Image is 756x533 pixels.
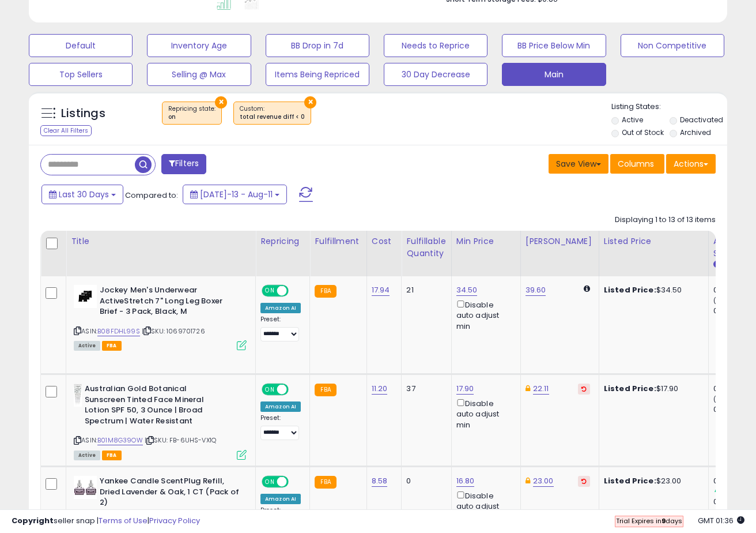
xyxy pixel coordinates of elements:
[372,475,388,487] a: 8.58
[549,154,608,174] button: Save View
[526,284,546,296] a: 39.60
[604,475,656,486] b: Listed Price:
[240,104,305,122] span: Custom:
[621,34,724,57] button: Non Competitive
[661,516,666,526] b: 9
[315,476,336,489] small: FBA
[263,286,277,296] span: ON
[406,235,446,260] div: Fulfillable Quantity
[604,284,656,295] b: Listed Price:
[142,326,205,336] span: | SKU: 1069701726
[85,384,225,429] b: Australian Gold Botanical Sunscreen Tinted Face Mineral Lotion SPF 50, 3 Ounce | Broad Spectrum |...
[125,190,178,201] span: Compared to:
[698,515,744,526] span: 2025-09-11 01:36 GMT
[29,63,133,86] button: Top Sellers
[456,235,516,247] div: Min Price
[100,476,240,511] b: Yankee Candle ScentPlug Refill, Dried Lavender & Oak, 1 CT (Pack of 2)
[74,341,100,351] span: All listings currently available for purchase on Amazon
[666,154,716,174] button: Actions
[680,115,723,125] label: Deactivated
[713,260,720,270] small: Avg BB Share.
[71,235,251,247] div: Title
[406,384,442,394] div: 37
[74,384,247,459] div: ASIN:
[287,286,305,296] span: OFF
[263,385,277,395] span: ON
[610,154,664,174] button: Columns
[100,285,240,320] b: Jockey Men's Underwear ActiveStretch 7" Long Leg Boxer Brief - 3 Pack, Black, M
[372,284,390,296] a: 17.94
[287,477,305,487] span: OFF
[533,475,554,487] a: 23.00
[713,235,755,260] div: Avg BB Share
[406,476,442,486] div: 0
[533,383,549,395] a: 22.11
[680,127,711,137] label: Archived
[200,189,273,200] span: [DATE]-13 - Aug-11
[40,125,92,136] div: Clear All Filters
[149,515,200,526] a: Privacy Policy
[384,63,487,86] button: 30 Day Decrease
[74,384,82,407] img: 31ix5GwL0XL._SL40_.jpg
[12,515,54,526] strong: Copyright
[74,451,100,460] span: All listings currently available for purchase on Amazon
[168,104,216,122] span: Repricing state :
[713,395,729,404] small: (0%)
[74,285,247,349] div: ASIN:
[618,158,654,170] span: Columns
[260,303,301,313] div: Amazon AI
[99,515,148,526] a: Terms of Use
[315,285,336,298] small: FBA
[12,516,200,527] div: seller snap | |
[59,189,109,200] span: Last 30 Days
[266,34,369,57] button: BB Drop in 7d
[41,185,123,204] button: Last 30 Days
[260,414,301,440] div: Preset:
[526,235,594,247] div: [PERSON_NAME]
[74,476,97,499] img: 31-A+Xu9X1L._SL40_.jpg
[456,383,474,395] a: 17.90
[604,383,656,394] b: Listed Price:
[147,34,251,57] button: Inventory Age
[183,185,287,204] button: [DATE]-13 - Aug-11
[372,383,388,395] a: 11.20
[161,154,206,174] button: Filters
[102,451,122,460] span: FBA
[456,284,478,296] a: 34.50
[604,285,700,295] div: $34.50
[604,384,700,394] div: $17.90
[260,316,301,341] div: Preset:
[147,63,251,86] button: Selling @ Max
[61,106,105,122] h5: Listings
[611,102,727,112] p: Listing States:
[260,401,301,412] div: Amazon AI
[372,235,397,247] div: Cost
[263,477,277,487] span: ON
[168,113,216,121] div: on
[304,96,316,108] button: ×
[145,436,216,445] span: | SKU: FB-6UHS-VX1Q
[102,341,122,351] span: FBA
[74,285,97,308] img: 31xS+R73nQL._SL40_.jpg
[616,516,682,526] span: Trial Expires in days
[97,326,140,336] a: B08FDHL99S
[260,235,305,247] div: Repricing
[502,63,606,86] button: Main
[287,385,305,395] span: OFF
[266,63,369,86] button: Items Being Repriced
[260,494,301,504] div: Amazon AI
[315,384,336,396] small: FBA
[713,296,729,305] small: (0%)
[622,115,643,125] label: Active
[315,235,361,247] div: Fulfillment
[502,34,606,57] button: BB Price Below Min
[604,235,704,247] div: Listed Price
[97,436,143,445] a: B01M8G39OW
[456,298,512,332] div: Disable auto adjust min
[456,475,475,487] a: 16.80
[615,215,716,226] div: Displaying 1 to 13 of 13 items
[240,113,305,121] div: total revenue diff < 0
[406,285,442,295] div: 21
[215,96,227,108] button: ×
[456,397,512,430] div: Disable auto adjust min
